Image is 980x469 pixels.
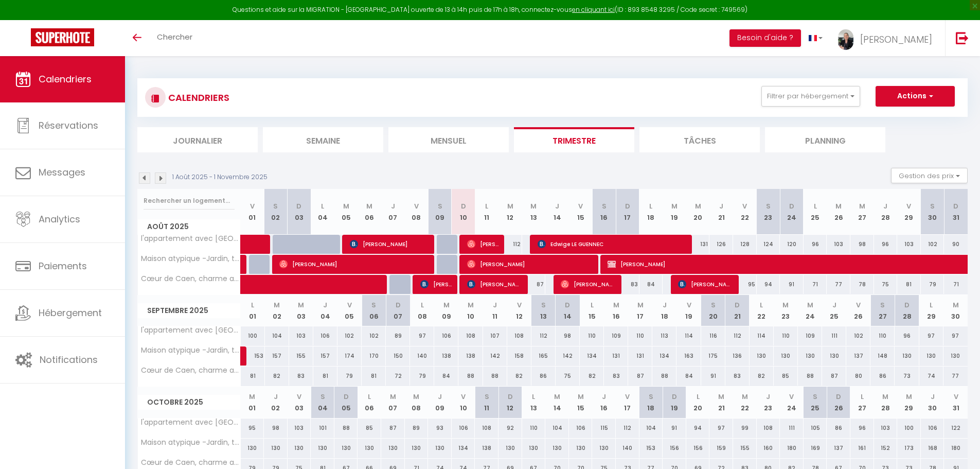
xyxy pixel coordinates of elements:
[895,295,919,326] th: 28
[676,346,701,366] div: 163
[556,367,580,386] div: 75
[139,326,242,334] span: l'appartement avec [GEOGRAPHIC_DATA][STREET_ADDRESS][PERSON_NAME]
[498,235,522,254] div: 112
[498,387,522,418] th: 12
[765,127,885,152] li: Planning
[420,274,452,294] span: [PERSON_NAME]
[733,189,757,235] th: 22
[780,275,804,294] div: 91
[139,235,242,242] span: l'appartement avec [GEOGRAPHIC_DATA][STREET_ADDRESS][PERSON_NAME]
[735,300,740,310] abbr: D
[578,201,583,211] abbr: V
[897,235,921,254] div: 103
[827,189,850,235] th: 26
[279,254,429,274] span: [PERSON_NAME]
[531,346,556,366] div: 165
[172,172,268,182] p: 1 Août 2025 - 1 Novembre 2025
[874,275,898,294] div: 75
[652,346,676,366] div: 134
[289,346,313,366] div: 155
[838,29,853,50] img: ...
[944,275,968,294] div: 71
[343,201,349,211] abbr: M
[381,387,405,418] th: 07
[943,326,968,345] div: 97
[628,295,652,326] th: 17
[780,235,804,254] div: 120
[676,367,701,386] div: 84
[467,234,498,254] span: [PERSON_NAME]
[919,367,943,386] div: 74
[725,346,750,366] div: 136
[434,326,458,345] div: 106
[757,275,780,294] div: 94
[580,367,604,386] div: 82
[414,201,419,211] abbr: V
[31,28,94,46] img: Super Booking
[604,367,628,386] div: 83
[850,189,874,235] th: 27
[556,326,580,345] div: 98
[891,168,968,183] button: Gestion des prix
[921,189,945,235] th: 30
[883,201,887,211] abbr: J
[750,295,774,326] th: 22
[507,367,531,386] div: 82
[602,201,607,211] abbr: S
[628,367,652,386] div: 87
[919,295,943,326] th: 29
[956,31,969,44] img: logout
[686,235,710,254] div: 131
[709,235,733,254] div: 126
[428,189,452,235] th: 09
[625,201,630,211] abbr: D
[410,295,434,326] th: 08
[565,300,570,310] abbr: D
[522,189,546,235] th: 13
[750,367,774,386] div: 82
[507,201,513,211] abbr: M
[870,367,895,386] div: 86
[616,189,639,235] th: 17
[943,295,968,326] th: 30
[274,300,280,310] abbr: M
[701,326,725,345] div: 116
[930,201,935,211] abbr: S
[334,189,358,235] th: 05
[405,189,429,235] th: 08
[530,201,537,211] abbr: M
[461,201,466,211] abbr: D
[686,189,710,235] th: 20
[531,295,556,326] th: 13
[782,300,789,310] abbr: M
[556,346,580,366] div: 142
[876,86,955,107] button: Actions
[766,201,771,211] abbr: S
[39,259,87,272] span: Paiements
[830,20,945,56] a: ... [PERSON_NAME]
[39,119,98,132] span: Réservations
[421,300,424,310] abbr: L
[313,346,337,366] div: 157
[561,274,616,294] span: [PERSON_NAME]
[874,235,898,254] div: 96
[822,295,846,326] th: 25
[157,31,192,42] span: Chercher
[897,275,921,294] div: 81
[701,346,725,366] div: 175
[591,300,594,310] abbr: L
[750,326,774,345] div: 114
[434,295,458,326] th: 09
[264,189,288,235] th: 02
[897,189,921,235] th: 29
[822,367,846,386] div: 87
[798,346,822,366] div: 130
[386,367,410,386] div: 72
[241,189,264,235] th: 01
[438,201,442,211] abbr: S
[522,387,546,418] th: 13
[531,367,556,386] div: 86
[604,346,628,366] div: 131
[241,326,265,345] div: 100
[313,367,337,386] div: 81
